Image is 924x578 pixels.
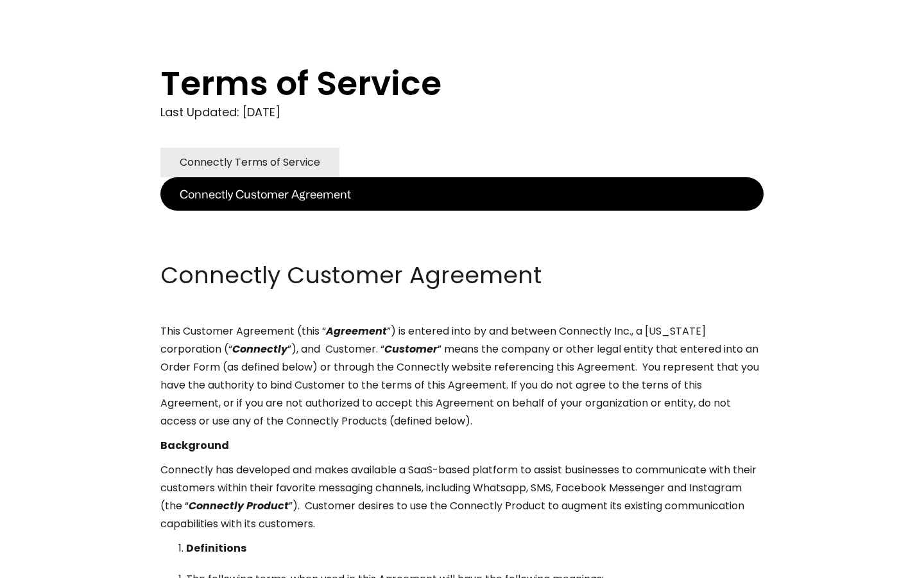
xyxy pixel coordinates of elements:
[160,438,229,453] strong: Background
[384,342,438,356] em: Customer
[160,103,764,122] div: Last Updated: [DATE]
[160,259,764,292] h2: Connectly Customer Agreement
[326,324,387,338] em: Agreement
[26,556,77,574] ul: Language list
[160,211,764,229] p: ‍
[160,461,764,533] p: Connectly has developed and makes available a SaaS-based platform to assist businesses to communi...
[160,235,764,253] p: ‍
[180,185,351,203] div: Connectly Customer Agreement
[180,153,320,171] div: Connectly Terms of Service
[186,541,246,556] strong: Definitions
[232,342,287,356] em: Connectly
[13,554,77,574] aside: Language selected: English
[160,322,764,430] p: This Customer Agreement (this “ ”) is entered into by and between Connectly Inc., a [US_STATE] co...
[160,64,712,103] h1: Terms of Service
[189,498,289,513] em: Connectly Product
